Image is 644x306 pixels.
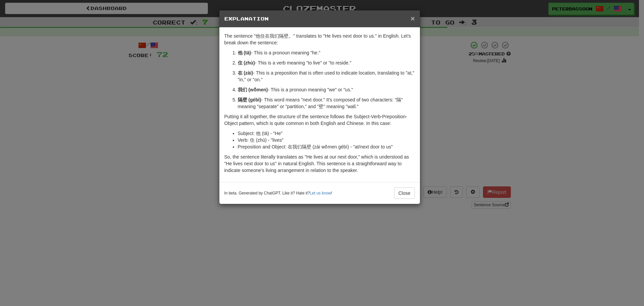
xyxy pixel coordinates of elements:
span: × [411,14,415,22]
p: - This word means "next door." It's composed of two characters: "隔" meaning "separate" or "partit... [238,96,415,110]
li: Verb: 住 (zhù) - "lives" [238,137,415,143]
p: So, the sentence literally translates as "He lives at our next door," which is understood as "He ... [224,154,415,174]
strong: 住 (zhù) [238,60,255,65]
strong: 他 (tā) [238,50,251,55]
p: Putting it all together, the structure of the sentence follows the Subject-Verb-Preposition-Objec... [224,113,415,127]
h5: Explanation [224,15,415,22]
li: Subject: 他 (tā) - "He" [238,130,415,137]
button: Close [411,15,415,22]
p: - This is a pronoun meaning "he." [238,49,415,56]
small: In beta. Generated by ChatGPT. Like it? Hate it? ! [224,190,332,196]
p: The sentence "他住在我们隔壁。" translates to "He lives next door to us." in English. Let's break down th... [224,33,415,46]
li: Preposition and Object: 在我们隔壁 (zài wǒmen gébì) - "at/next door to us" [238,143,415,150]
p: - This is a pronoun meaning "we" or "us." [238,86,415,93]
p: - This is a preposition that is often used to indicate location, translating to "at," "in," or "on." [238,70,415,83]
button: Close [394,187,415,199]
strong: 我们 (wǒmen) [238,87,268,92]
a: Let us know [310,191,331,195]
strong: 在 (zài) [238,70,253,76]
strong: 隔壁 (gébì) [238,97,261,102]
p: - This is a verb meaning "to live" or "to reside." [238,59,415,66]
